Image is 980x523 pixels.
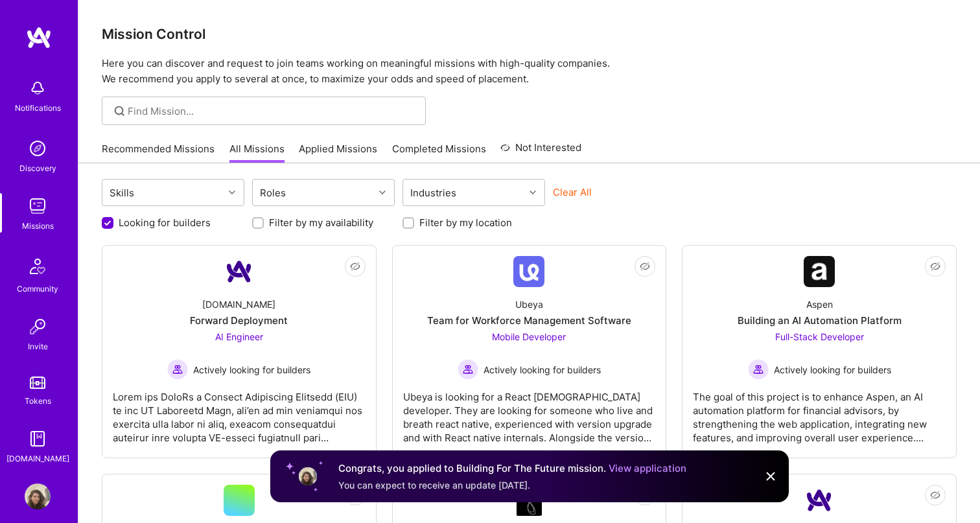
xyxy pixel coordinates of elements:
[419,216,512,229] label: Filter by my location
[25,314,51,340] img: Invite
[193,363,310,377] span: Actively looking for builders
[492,331,566,342] span: Mobile Developer
[229,142,285,163] a: All Missions
[257,183,289,202] div: Roles
[25,426,51,452] img: guide book
[774,363,891,377] span: Actively looking for builders
[640,261,650,272] i: icon EyeClosed
[403,256,656,447] a: Company LogoUbeyaTeam for Workforce Management SoftwareMobile Developer Actively looking for buil...
[112,104,127,119] i: icon SearchGrey
[224,256,255,287] img: Company Logo
[403,380,656,445] div: Ubeya is looking for a React [DEMOGRAPHIC_DATA] developer. They are looking for someone who live ...
[299,142,377,163] a: Applied Missions
[338,479,686,492] div: You can expect to receive an update [DATE].
[458,359,478,380] img: Actively looking for builders
[102,56,957,87] p: Here you can discover and request to join teams working on meaningful missions with high-quality ...
[113,380,366,445] div: Lorem ips DoloRs a Consect Adipiscing Elitsedd (EIU) te inc UT Laboreetd Magn, ali’en ad min veni...
[25,483,51,509] img: User Avatar
[30,377,45,389] img: tokens
[22,219,54,233] div: Missions
[484,363,601,377] span: Actively looking for builders
[693,256,946,447] a: Company LogoAspenBuilding an AI Automation PlatformFull-Stack Developer Actively looking for buil...
[338,461,686,476] div: Congrats, you applied to Building For The Future mission.
[804,256,835,287] img: Company Logo
[202,297,275,311] div: [DOMAIN_NAME]
[693,380,946,445] div: The goal of this project is to enhance Aspen, an AI automation platform for financial advisors, b...
[269,216,373,229] label: Filter by my availability
[500,140,581,163] a: Not Interested
[806,297,833,311] div: Aspen
[167,359,188,380] img: Actively looking for builders
[15,101,61,115] div: Notifications
[392,142,486,163] a: Completed Missions
[17,282,58,296] div: Community
[25,193,51,219] img: teamwork
[738,314,902,327] div: Building an AI Automation Platform
[930,261,940,272] i: icon EyeClosed
[350,261,360,272] i: icon EyeClosed
[22,251,53,282] img: Community
[113,256,366,447] a: Company Logo[DOMAIN_NAME]Forward DeploymentAI Engineer Actively looking for buildersActively look...
[106,183,137,202] div: Skills
[215,331,263,342] span: AI Engineer
[102,142,215,163] a: Recommended Missions
[609,462,686,474] a: View application
[25,135,51,161] img: discovery
[553,185,592,199] button: Clear All
[515,297,543,311] div: Ubeya
[775,331,864,342] span: Full-Stack Developer
[28,340,48,353] div: Invite
[379,189,386,196] i: icon Chevron
[513,256,544,287] img: Company Logo
[25,394,51,408] div: Tokens
[21,483,54,509] a: User Avatar
[190,314,288,327] div: Forward Deployment
[119,216,211,229] label: Looking for builders
[25,75,51,101] img: bell
[297,466,318,487] img: User profile
[229,189,235,196] i: icon Chevron
[763,469,778,484] img: Close
[19,161,56,175] div: Discovery
[26,26,52,49] img: logo
[128,104,416,118] input: Find Mission...
[6,452,69,465] div: [DOMAIN_NAME]
[530,189,536,196] i: icon Chevron
[102,26,957,42] h3: Mission Control
[407,183,460,202] div: Industries
[427,314,631,327] div: Team for Workforce Management Software
[748,359,769,380] img: Actively looking for builders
